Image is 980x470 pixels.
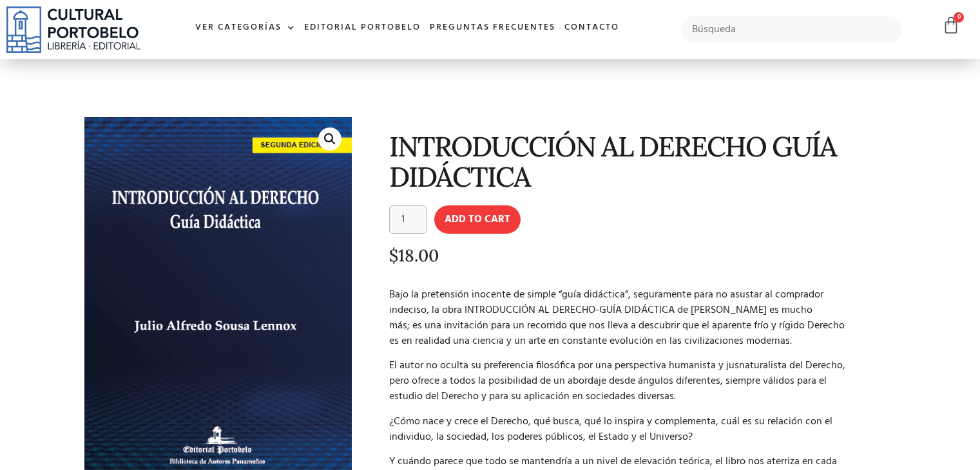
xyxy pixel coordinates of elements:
bdi: 18.00 [389,245,439,266]
p: ¿Cómo nace y crece el Derecho, qué busca, qué lo inspira y complementa, cuál es su relación con e... [389,414,892,445]
a: 🔍 [318,127,341,151]
span: $ [389,245,398,266]
a: Editorial Portobelo [300,14,425,42]
span: 0 [954,12,964,23]
button: Add to cart [434,205,521,234]
a: Preguntas frecuentes [425,14,560,42]
input: Product quantity [389,205,427,234]
a: Ver Categorías [191,14,300,42]
h1: INTRODUCCIÓN AL DERECHO GUÍA DIDÁCTICA [389,131,892,193]
p: El autor no oculta su preferencia filosófica por una perspectiva humanista y jusnaturalista del D... [389,358,892,404]
a: Contacto [560,14,624,42]
p: Bajo la pretensión inocente de simple “guía didáctica”, seguramente para no asustar al comprador ... [389,287,892,349]
a: 0 [942,16,960,35]
input: Búsqueda [681,16,902,43]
